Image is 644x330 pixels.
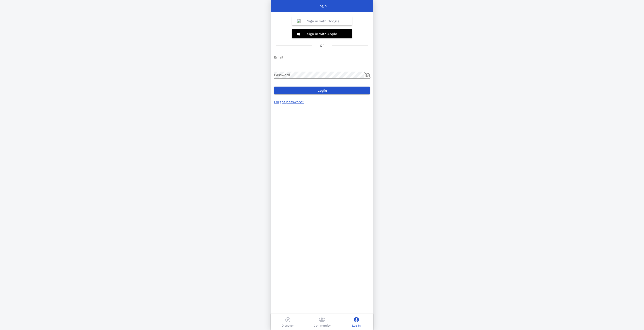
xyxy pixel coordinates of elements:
[364,72,371,78] button: append icon
[318,3,327,9] p: Login
[314,323,331,328] p: Community
[274,87,370,94] button: Login
[277,88,367,93] span: Login
[297,32,301,36] img: 20201228132320%21Apple_logo_white.svg
[307,32,337,36] b: Sign in with Apple
[307,19,339,23] b: Sign in with Google
[274,100,304,104] a: Forgot password?
[297,19,301,23] img: Google_%22G%22_Logo.svg
[320,42,324,49] h3: or
[282,323,294,328] p: Discover
[352,323,361,328] p: Log In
